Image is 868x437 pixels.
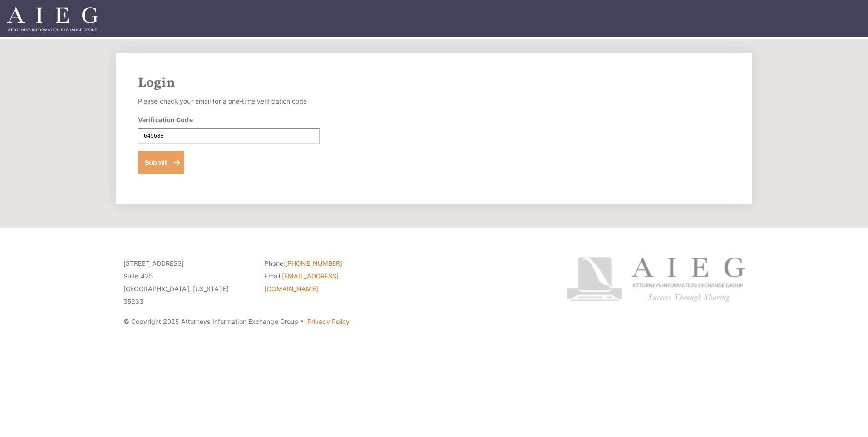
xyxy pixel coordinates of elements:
label: Verification Code [138,115,193,124]
button: Submit [138,151,184,174]
a: Privacy Policy [307,318,350,325]
p: [STREET_ADDRESS] Suite 425 [GEOGRAPHIC_DATA], [US_STATE] 35233 [123,257,251,308]
h2: Login [138,75,730,91]
span: · [300,321,304,326]
img: Attorneys Information Exchange Group [7,7,98,31]
img: Attorneys Information Exchange Group logo [567,257,745,302]
p: © Copyright 2025 Attorneys Information Exchange Group [123,315,533,328]
p: Please check your email for a one-time verification code [138,95,320,108]
a: [EMAIL_ADDRESS][DOMAIN_NAME] [264,272,339,293]
a: [PHONE_NUMBER] [285,259,342,267]
li: Email: [264,270,391,295]
li: Phone: [264,257,391,270]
